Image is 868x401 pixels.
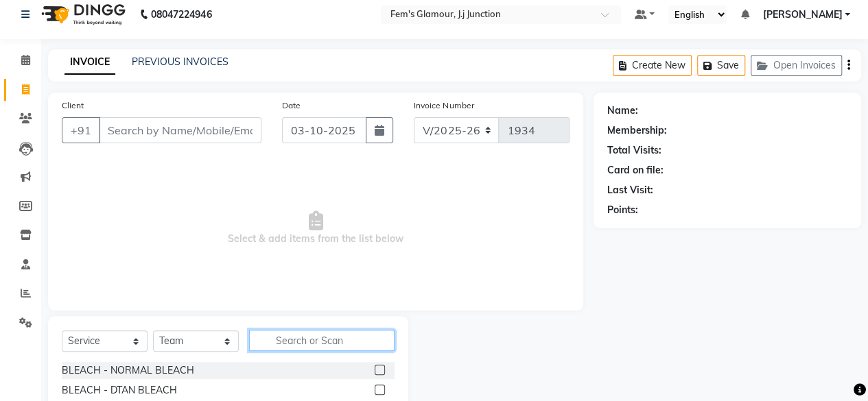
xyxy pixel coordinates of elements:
div: Points: [607,203,638,217]
button: Open Invoices [751,55,842,76]
div: Name: [607,104,638,118]
button: Create New [613,55,692,76]
div: Membership: [607,123,667,138]
div: Total Visits: [607,143,661,158]
button: +91 [62,117,100,143]
span: Select & add items from the list below [62,160,570,297]
label: Invoice Number [414,99,473,112]
label: Client [62,99,84,112]
div: Card on file: [607,163,664,178]
span: [PERSON_NAME] [762,8,842,22]
div: Last Visit: [607,183,653,197]
label: Date [282,99,301,112]
button: Save [697,55,745,76]
a: INVOICE [64,50,115,75]
div: BLEACH - DTAN BLEACH [62,383,177,398]
div: BLEACH - NORMAL BLEACH [62,363,194,378]
input: Search by Name/Mobile/Email/Code [99,117,261,143]
a: PREVIOUS INVOICES [132,56,228,68]
input: Search or Scan [249,330,395,351]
